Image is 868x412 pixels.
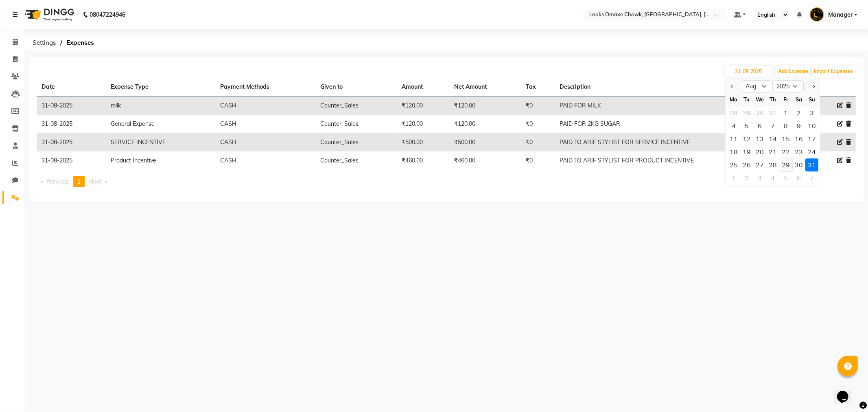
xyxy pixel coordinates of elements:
[555,133,799,151] td: PAID TO ARIF STYLIST FOR SERVICE INCENTIVE
[727,145,740,158] div: 18
[792,132,805,145] div: 16
[449,133,521,151] td: ₹500.00
[37,151,106,170] td: 31-08-2025
[740,106,753,119] div: 29
[792,93,805,106] div: Sa
[792,106,805,119] div: 2
[805,158,818,171] div: 31
[766,119,779,132] div: 7
[727,106,740,119] div: 28
[740,119,753,132] div: Tuesday, August 5, 2025
[740,171,753,184] div: Tuesday, September 2, 2025
[740,119,753,132] div: 5
[766,171,779,184] div: Thursday, September 4, 2025
[521,151,555,170] td: ₹0
[727,132,740,145] div: 11
[753,132,766,145] div: Wednesday, August 13, 2025
[727,132,740,145] div: Monday, August 11, 2025
[779,171,792,184] div: Friday, September 5, 2025
[805,119,818,132] div: 10
[805,106,818,119] div: 3
[828,11,853,19] span: Manager
[215,133,315,151] td: CASH
[729,80,736,93] button: Previous month
[779,106,792,119] div: 1
[215,78,315,96] th: Payment Methods
[397,151,449,170] td: ₹460.00
[106,78,216,96] th: Expense Type
[753,158,766,171] div: Wednesday, August 27, 2025
[521,115,555,133] td: ₹0
[805,132,818,145] div: Sunday, August 17, 2025
[753,119,766,132] div: Wednesday, August 6, 2025
[792,158,805,171] div: Saturday, August 30, 2025
[805,171,818,184] div: Sunday, September 7, 2025
[740,132,753,145] div: Tuesday, August 12, 2025
[766,158,779,171] div: 28
[805,132,818,145] div: 17
[727,119,740,132] div: 4
[740,93,753,106] div: Tu
[779,158,792,171] div: 29
[740,106,753,119] div: Tuesday, July 29, 2025
[805,145,818,158] div: Sunday, August 24, 2025
[727,119,740,132] div: Monday, August 4, 2025
[779,145,792,158] div: Friday, August 22, 2025
[727,171,740,184] div: 1
[805,119,818,132] div: Sunday, August 10, 2025
[805,93,818,106] div: Su
[397,96,449,115] td: ₹120.00
[521,96,555,115] td: ₹0
[106,115,216,133] td: General Expense
[753,132,766,145] div: 13
[779,119,792,132] div: 8
[727,171,740,184] div: Monday, September 1, 2025
[46,178,69,185] span: Previous
[740,132,753,145] div: 12
[106,133,216,151] td: SERVICE INCENTIVE
[315,133,397,151] td: Counter_Sales
[727,145,740,158] div: Monday, August 18, 2025
[779,106,792,119] div: Friday, August 1, 2025
[740,158,753,171] div: 26
[776,66,810,77] button: Add Expense
[315,78,397,96] th: Given to
[766,106,779,119] div: Thursday, July 31, 2025
[742,80,773,92] select: Select month
[805,171,818,184] div: 7
[753,158,766,171] div: 27
[779,158,792,171] div: Friday, August 29, 2025
[740,145,753,158] div: Tuesday, August 19, 2025
[449,115,521,133] td: ₹120.00
[727,158,740,171] div: 25
[740,158,753,171] div: Tuesday, August 26, 2025
[727,158,740,171] div: Monday, August 25, 2025
[834,379,860,404] iframe: chat widget
[812,66,855,77] button: Import Expenses
[449,78,521,96] th: Net Amount
[753,171,766,184] div: Wednesday, September 3, 2025
[766,145,779,158] div: Thursday, August 21, 2025
[792,106,805,119] div: Saturday, August 2, 2025
[753,119,766,132] div: 6
[753,145,766,158] div: 20
[779,93,792,106] div: Fr
[397,133,449,151] td: ₹500.00
[37,96,106,115] td: 31-08-2025
[766,119,779,132] div: Thursday, August 7, 2025
[21,3,77,26] img: logo
[521,78,555,96] th: Tax
[555,115,799,133] td: PAID FOR 2KG SUGAR
[740,145,753,158] div: 19
[766,158,779,171] div: Thursday, August 28, 2025
[766,145,779,158] div: 21
[792,158,805,171] div: 30
[779,145,792,158] div: 22
[215,151,315,170] td: CASH
[753,93,766,106] div: We
[766,132,779,145] div: 14
[740,171,753,184] div: 2
[77,178,81,185] span: 1
[89,178,101,185] span: Next
[37,115,106,133] td: 31-08-2025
